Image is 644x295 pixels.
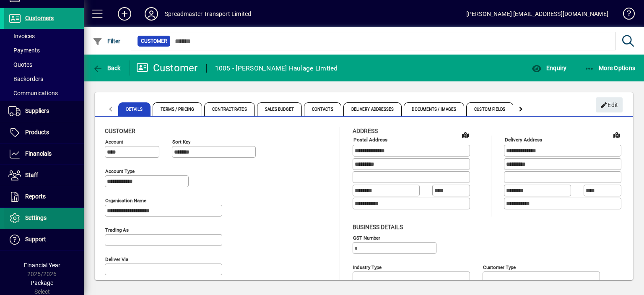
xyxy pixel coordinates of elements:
[25,193,46,200] span: Reports
[31,279,53,286] span: Package
[353,224,403,230] span: Business details
[4,72,84,86] a: Backorders
[93,65,121,71] span: Back
[404,102,464,116] span: Documents / Images
[600,98,618,112] span: Edit
[4,101,84,122] a: Suppliers
[105,139,123,145] mat-label: Account
[25,150,52,157] span: Financials
[105,168,135,174] mat-label: Account Type
[84,60,130,76] app-page-header-button: Back
[25,214,47,221] span: Settings
[584,65,636,71] span: More Options
[343,102,402,116] span: Delivery Addresses
[4,43,84,57] a: Payments
[141,37,167,45] span: Customer
[610,128,623,141] a: View on map
[165,7,251,21] div: Spreadmaster Transport Limited
[138,6,165,21] button: Profile
[91,34,123,49] button: Filter
[118,102,151,116] span: Details
[25,236,46,243] span: Support
[105,227,129,233] mat-label: Trading as
[353,235,380,240] mat-label: GST Number
[25,129,49,136] span: Products
[111,6,138,21] button: Add
[304,102,341,116] span: Contacts
[24,262,60,269] span: Financial Year
[105,128,135,134] span: Customer
[4,29,84,43] a: Invoices
[530,60,569,76] button: Enquiry
[105,198,146,204] mat-label: Organisation name
[8,76,43,82] span: Backorders
[4,208,84,229] a: Settings
[91,60,123,76] button: Back
[353,264,382,270] mat-label: Industry type
[257,102,302,116] span: Sales Budget
[25,172,38,178] span: Staff
[617,2,634,29] a: Knowledge Base
[172,139,190,145] mat-label: Sort key
[136,61,198,75] div: Customer
[4,57,84,72] a: Quotes
[4,165,84,186] a: Staff
[582,60,638,76] button: More Options
[532,65,566,71] span: Enquiry
[4,86,84,100] a: Communications
[459,128,472,141] a: View on map
[4,122,84,143] a: Products
[153,102,203,116] span: Terms / Pricing
[25,107,49,114] span: Suppliers
[8,47,40,54] span: Payments
[466,7,608,21] div: [PERSON_NAME] [EMAIL_ADDRESS][DOMAIN_NAME]
[8,90,58,97] span: Communications
[353,128,378,134] span: Address
[8,33,35,39] span: Invoices
[466,102,513,116] span: Custom Fields
[483,264,516,270] mat-label: Customer type
[4,144,84,164] a: Financials
[215,62,338,75] div: 1005 - [PERSON_NAME] Haulage Limtied
[204,102,254,116] span: Contract Rates
[93,38,121,44] span: Filter
[596,97,623,112] button: Edit
[105,256,128,262] mat-label: Deliver via
[4,229,84,250] a: Support
[4,186,84,207] a: Reports
[8,61,32,68] span: Quotes
[25,15,54,21] span: Customers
